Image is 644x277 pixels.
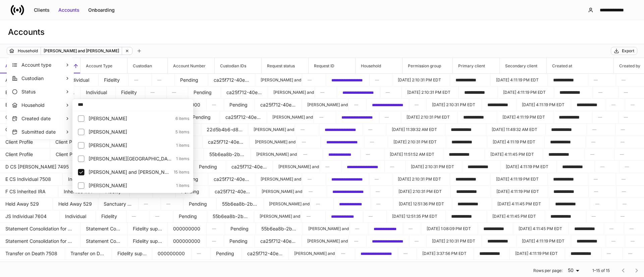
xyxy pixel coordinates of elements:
p: Custodian [21,75,65,82]
p: Submitted date [21,129,65,135]
p: Schechter, John and Charlotte [89,169,170,176]
p: 6 items [171,116,189,121]
p: 1 items [172,183,189,188]
p: 1 items [172,156,189,161]
p: Status [21,88,65,95]
p: Schechter, Charlotte [89,155,172,162]
p: Household [21,102,65,109]
p: Schommer, James [89,182,172,189]
p: Account type [21,62,65,68]
p: 1 items [172,143,189,148]
p: Created date [21,115,65,122]
p: 5 items [171,129,189,135]
p: Paschal, Kimberly [89,142,172,149]
p: Kariesch, Lori [89,115,171,122]
p: 15 items [170,169,189,175]
p: Kowarsch, Susan [89,129,171,135]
